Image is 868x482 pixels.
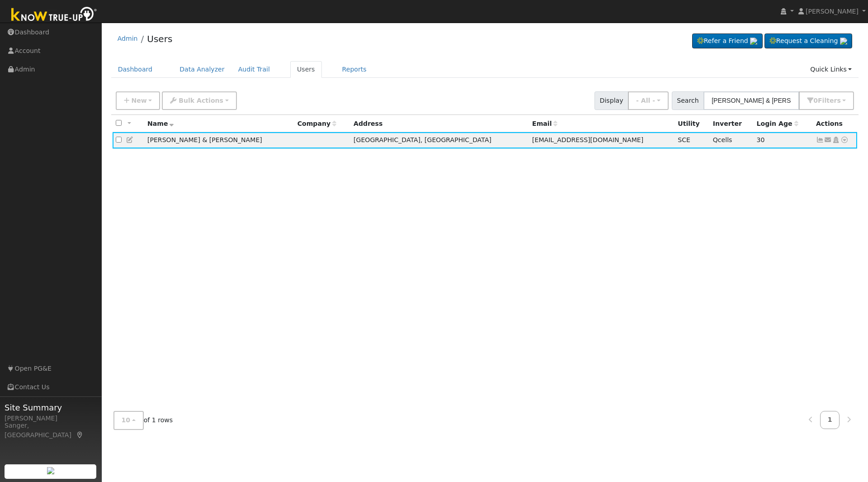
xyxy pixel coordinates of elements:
div: Address [354,119,526,129]
a: Dashboard [111,61,160,78]
div: Utility [678,119,706,129]
img: retrieve [47,467,54,474]
a: Map [76,431,84,439]
button: 0Filters [799,91,854,110]
a: Login As [832,136,840,143]
a: Users [290,61,322,78]
div: Inverter [713,119,750,129]
img: Know True-Up [7,5,102,25]
span: SCE [678,136,690,143]
span: 10 [122,416,131,424]
a: 1 [820,411,840,429]
a: Request a Cleaning [764,33,852,49]
img: retrieve [840,38,847,45]
span: Display [594,91,628,110]
span: New [131,97,146,104]
span: Site Summary [5,401,97,414]
span: Email [532,120,557,127]
td: [GEOGRAPHIC_DATA], [GEOGRAPHIC_DATA] [350,132,529,149]
img: retrieve [750,38,757,45]
span: s [837,97,840,104]
a: Other actions [840,135,849,145]
span: [PERSON_NAME] [806,8,859,15]
span: 08/13/2025 4:43:12 PM [757,136,765,143]
button: New [116,91,160,110]
div: [PERSON_NAME] [5,414,97,423]
a: Show Graph [816,136,824,143]
td: [PERSON_NAME] & [PERSON_NAME] [144,132,294,149]
span: Filter [818,97,841,104]
button: 10 [113,411,144,430]
a: Quick Links [803,61,859,78]
a: Audit Trail [231,61,277,78]
a: ree624@aol.com [824,135,832,145]
a: Edit User [126,136,134,143]
input: Search [703,91,799,110]
span: of 1 rows [113,411,173,430]
a: Data Analyzer [173,61,231,78]
span: Qcells [713,136,732,143]
span: Bulk Actions [179,97,223,104]
span: Search [672,91,704,110]
a: Admin [118,35,138,42]
a: Refer a Friend [692,33,763,49]
span: Name [147,120,174,127]
a: Reports [335,61,373,78]
div: Actions [816,119,854,129]
div: Sanger, [GEOGRAPHIC_DATA] [5,421,97,440]
span: Company name [297,120,336,127]
button: Bulk Actions [162,91,236,110]
span: Days since last login [757,120,798,127]
span: [EMAIL_ADDRESS][DOMAIN_NAME] [532,136,643,143]
button: - All - [628,91,669,110]
a: Users [147,33,172,44]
